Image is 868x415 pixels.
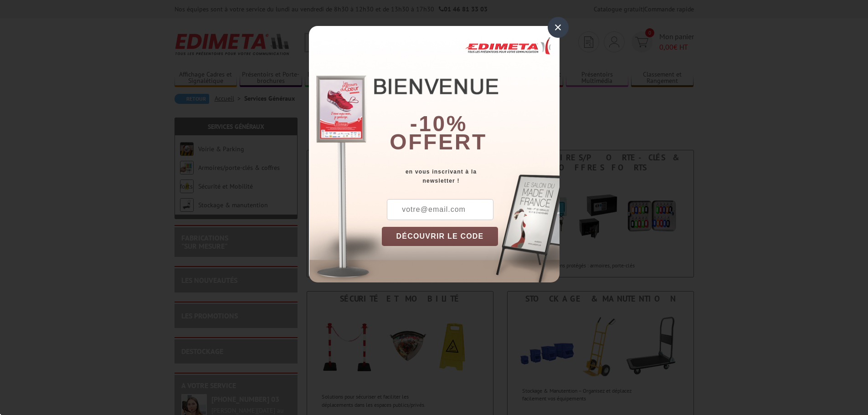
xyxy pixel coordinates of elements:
b: -10% [410,112,467,136]
input: votre@email.com [387,199,493,220]
div: en vous inscrivant à la newsletter ! [382,167,560,185]
font: offert [390,130,487,154]
div: × [548,17,569,38]
button: DÉCOUVRIR LE CODE [382,227,498,246]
